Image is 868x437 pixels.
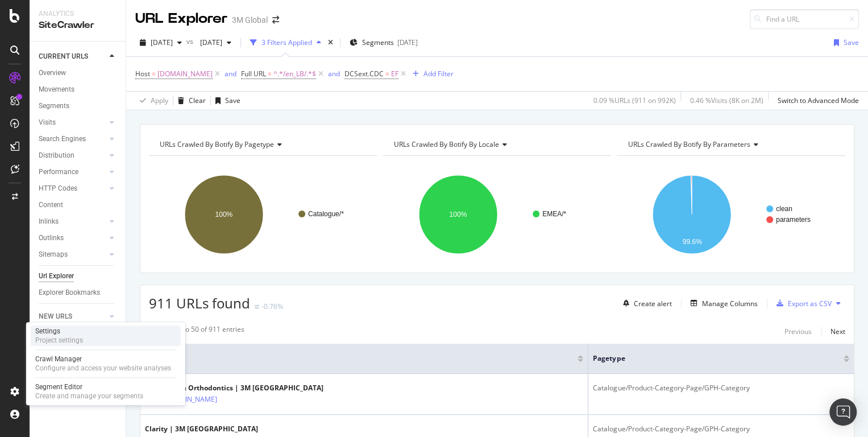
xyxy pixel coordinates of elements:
[308,210,344,218] text: Catalogue/*
[135,34,186,52] button: [DATE]
[261,302,283,311] div: -0.76%
[135,92,168,110] button: Apply
[39,270,74,282] div: Url Explorer
[362,38,394,47] span: Segments
[383,165,612,264] svg: A chart.
[829,34,859,52] button: Save
[39,150,106,162] a: Distribution
[39,199,118,211] a: Content
[225,96,240,105] div: Save
[830,324,845,338] button: Next
[39,100,69,112] div: Segments
[39,67,66,79] div: Overview
[268,69,272,79] span: =
[39,117,106,129] a: Visits
[149,324,244,338] div: Showing 1 to 50 of 911 entries
[39,270,118,282] a: Url Explorer
[39,9,117,19] div: Analytics
[246,34,326,52] button: 3 Filters Applied
[39,183,106,195] a: HTTP Codes
[39,216,59,228] div: Inlinks
[39,84,118,96] a: Movements
[593,96,676,105] div: 0.09 % URLs ( 911 on 992K )
[35,382,143,391] div: Segment Editor
[39,51,106,63] a: CURRENT URLS
[542,210,566,218] text: EMEA/*
[690,96,763,105] div: 0.46 % Visits ( 8K on 2M )
[39,166,106,178] a: Performance
[345,34,422,52] button: Segments[DATE]
[385,69,389,79] span: =
[344,69,384,79] span: DCSext.CDC
[39,232,64,244] div: Outlinks
[241,69,266,79] span: Full URL
[772,294,832,312] button: Export as CSV
[145,353,575,364] span: URL Card
[408,67,454,81] button: Add Filter
[397,38,418,47] div: [DATE]
[272,16,279,24] div: arrow-right-arrow-left
[189,96,206,105] div: Clear
[39,249,106,261] a: Sitemaps
[215,211,233,218] text: 100%
[39,84,74,96] div: Movements
[31,381,181,402] a: Segment EditorCreate and manage your segments
[39,19,117,32] div: SiteCrawler
[39,232,106,244] a: Outlinks
[39,166,78,178] div: Performance
[618,294,672,312] button: Create alert
[135,69,150,79] span: Host
[394,139,499,149] span: URLs Crawled By Botify By locale
[135,9,227,28] div: URL Explorer
[784,324,812,338] button: Previous
[328,68,340,79] button: and
[39,67,118,79] a: Overview
[149,294,250,312] span: 911 URLs found
[788,299,832,308] div: Export as CSV
[392,135,601,154] h4: URLs Crawled By Botify By locale
[145,424,267,434] div: Clarity | 3M [GEOGRAPHIC_DATA]
[328,69,340,79] div: and
[625,135,835,154] h4: URLs Crawled By Botify By parameters
[273,66,316,82] span: ^.*/en_LB/.*$
[39,51,88,63] div: CURRENT URLS
[31,353,181,374] a: Crawl ManagerConfigure and access your website analyses
[593,353,827,364] span: pagetype
[225,68,236,79] button: and
[326,37,335,48] div: times
[39,183,77,195] div: HTTP Codes
[35,327,83,336] div: Settings
[449,211,467,218] text: 100%
[173,92,206,110] button: Clear
[157,66,213,82] span: [DOMAIN_NAME]
[830,327,845,336] div: Next
[261,38,312,47] div: 3 Filters Applied
[145,383,323,393] div: 3M Dental & Orthodontics | 3M [GEOGRAPHIC_DATA]
[686,296,758,310] button: Manage Columns
[593,424,849,434] div: Catalogue/Product-Category-Page/GPH-Category
[784,327,812,336] div: Previous
[683,238,702,246] text: 99.6%
[35,336,83,345] div: Project settings
[39,311,72,323] div: NEW URLS
[39,249,68,261] div: Sitemaps
[151,96,168,105] div: Apply
[151,38,173,47] span: 2025 Sep. 7th
[423,69,454,79] div: Add Filter
[39,117,56,129] div: Visits
[211,92,240,110] button: Save
[39,100,118,112] a: Segments
[776,216,811,224] text: parameters
[39,199,63,211] div: Content
[186,36,196,46] span: vs
[35,364,171,373] div: Configure and access your website analyses
[196,34,236,52] button: [DATE]
[844,38,859,47] div: Save
[391,66,398,82] span: EF
[39,287,100,299] div: Explorer Bookmarks
[255,305,259,308] img: Equal
[702,299,758,308] div: Manage Columns
[39,311,106,323] a: NEW URLS
[634,299,672,308] div: Create alert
